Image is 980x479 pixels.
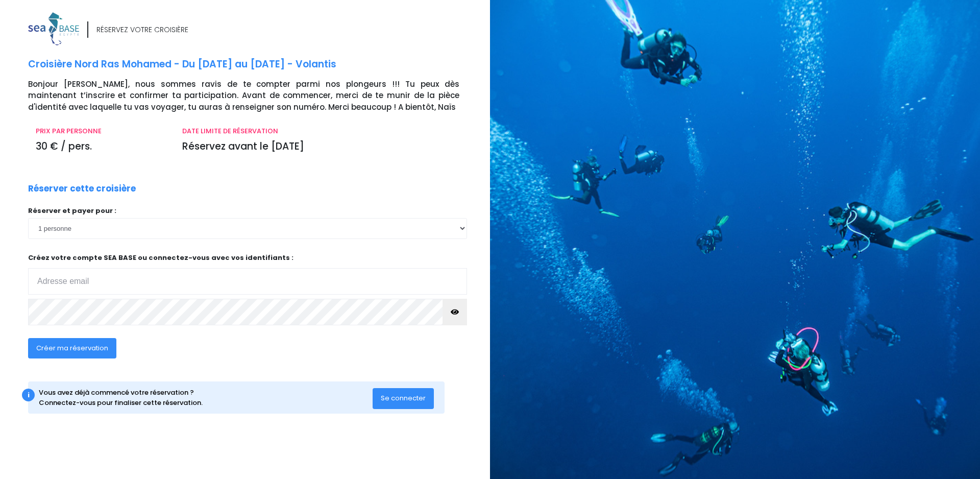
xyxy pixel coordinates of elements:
p: PRIX PAR PERSONNE [36,126,167,136]
span: Créer ma réservation [36,343,108,353]
div: Vous avez déjà commencé votre réservation ? Connectez-vous pour finaliser cette réservation. [39,388,373,408]
button: Se connecter [373,388,434,409]
img: logo_color1.png [28,12,79,45]
p: Bonjour [PERSON_NAME], nous sommes ravis de te compter parmi nos plongeurs !!! Tu peux dès mainte... [28,79,482,113]
div: RÉSERVEZ VOTRE CROISIÈRE [96,25,188,35]
p: Réserver et payer pour : [28,206,467,216]
p: 30 € / pers. [36,139,167,154]
p: Croisière Nord Ras Mohamed - Du [DATE] au [DATE] - Volantis [28,57,482,72]
p: DATE LIMITE DE RÉSERVATION [182,126,459,136]
p: Créez votre compte SEA BASE ou connectez-vous avec vos identifiants : [28,253,467,295]
input: Adresse email [28,268,467,295]
div: i [22,389,35,401]
p: Réservez avant le [DATE] [182,139,459,154]
span: Se connecter [381,393,426,403]
p: Réserver cette croisière [28,182,136,196]
a: Se connecter [373,394,434,402]
button: Créer ma réservation [28,338,116,358]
